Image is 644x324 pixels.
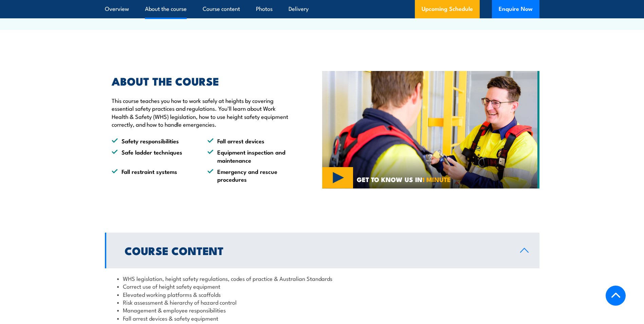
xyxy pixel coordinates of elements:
[112,137,195,145] li: Safety responsibilities
[117,314,527,322] li: Fall arrest devices & safety equipment
[207,137,291,145] li: Fall arrest devices
[322,71,539,188] img: Work Safely at Heights TRAINING (2)
[112,148,195,164] li: Safe ladder techniques
[112,76,291,86] h2: ABOUT THE COURSE
[357,176,451,182] span: GET TO KNOW US IN
[207,148,291,164] li: Equipment inspection and maintenance
[125,246,509,255] h2: Course Content
[112,96,291,128] p: This course teaches you how to work safely at heights by covering essential safety practices and ...
[207,167,291,183] li: Emergency and rescue procedures
[117,298,527,306] li: Risk assessment & hierarchy of hazard control
[422,174,451,184] strong: 1 MINUTE
[117,282,527,290] li: Correct use of height safety equipment
[117,290,527,298] li: Elevated working platforms & scaffolds
[117,306,527,314] li: Management & employee responsibilities
[117,274,527,282] li: WHS legislation, height safety regulations, codes of practice & Australian Standards
[112,167,195,183] li: Fall restraint systems
[105,233,539,268] a: Course Content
